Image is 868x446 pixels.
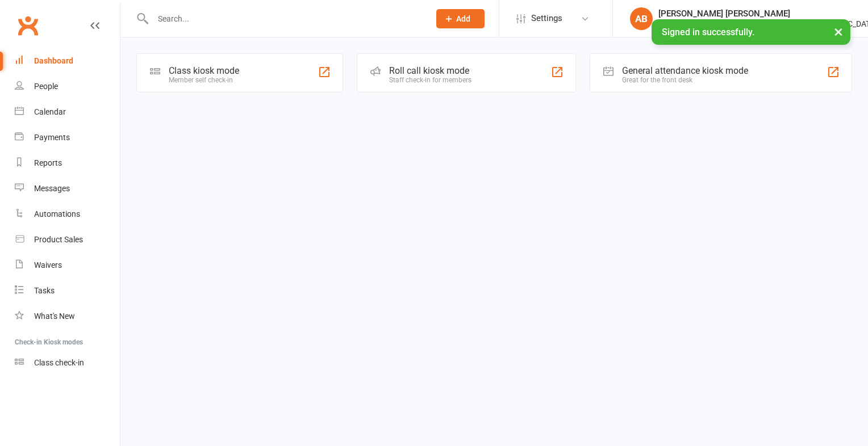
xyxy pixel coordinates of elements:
[456,14,470,23] span: Add
[15,253,120,278] a: Waivers
[34,209,80,218] div: Automations
[15,74,120,99] a: People
[15,176,120,201] a: Messages
[15,150,120,176] a: Reports
[15,278,120,304] a: Tasks
[389,76,471,84] div: Staff check-in for members
[34,358,84,367] div: Class check-in
[34,184,70,193] div: Messages
[34,133,70,142] div: Payments
[34,286,55,295] div: Tasks
[169,65,239,76] div: Class kiosk mode
[436,9,485,28] button: Add
[15,227,120,253] a: Product Sales
[622,76,748,84] div: Great for the front desk
[15,304,120,329] a: What's New
[149,11,422,27] input: Search...
[662,27,754,37] span: Signed in successfully.
[34,235,83,244] div: Product Sales
[828,19,849,44] button: ×
[34,260,62,270] div: Waivers
[15,350,120,376] a: Class kiosk mode
[531,6,562,31] span: Settings
[34,82,58,91] div: People
[34,107,66,116] div: Calendar
[34,312,75,321] div: What's New
[15,125,120,150] a: Payments
[169,76,239,84] div: Member self check-in
[15,48,120,74] a: Dashboard
[34,56,73,65] div: Dashboard
[389,65,471,76] div: Roll call kiosk mode
[622,65,748,76] div: General attendance kiosk mode
[15,201,120,227] a: Automations
[14,11,42,40] a: Clubworx
[34,158,62,167] div: Reports
[630,7,653,30] div: AB
[15,99,120,125] a: Calendar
